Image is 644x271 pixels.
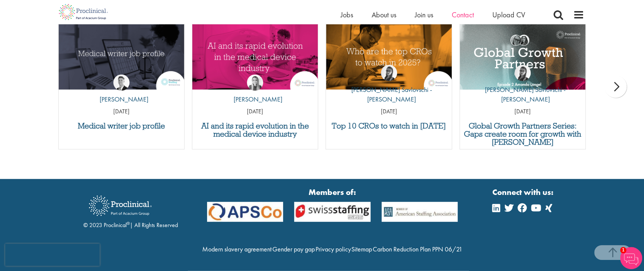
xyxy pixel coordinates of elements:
a: Privacy policy [315,245,351,253]
p: [PERSON_NAME] [228,95,282,104]
a: George Watson [PERSON_NAME] [94,75,148,108]
strong: Members of: [207,186,458,198]
p: [DATE] [59,107,184,116]
a: Global Growth Partners Series: Gaps create room for growth with [PERSON_NAME] [464,122,582,146]
img: Chatbot [620,247,642,269]
div: next [605,76,627,98]
a: Theodora Savlovschi - Wicks [PERSON_NAME] Savlovschi - [PERSON_NAME] [460,65,585,107]
a: Link to a post [460,24,585,90]
p: [DATE] [326,107,451,116]
a: Theodora Savlovschi - Wicks [PERSON_NAME] Savlovschi - [PERSON_NAME] [326,65,451,107]
a: Modern slavery agreement [202,245,272,253]
img: Theodora Savlovschi - Wicks [381,65,397,81]
img: George Watson [113,75,130,91]
strong: Connect with us: [492,186,555,198]
p: [PERSON_NAME] Savlovschi - [PERSON_NAME] [460,85,585,104]
a: Sitemap [351,245,372,253]
a: About us [372,10,396,20]
a: Upload CV [492,10,525,20]
img: Top 10 CROs 2025 | Proclinical [326,24,451,90]
iframe: reCAPTCHA [5,244,100,266]
p: [DATE] [192,107,318,116]
a: Link to a post [59,24,184,90]
a: Hannah Burke [PERSON_NAME] [228,75,282,108]
img: Proclinical Recruitment [83,191,157,221]
span: 1 [620,247,626,253]
img: Hannah Burke [247,75,263,91]
a: AI and its rapid evolution in the medical device industry [196,122,314,138]
a: Link to a post [326,24,451,90]
p: [PERSON_NAME] [94,95,148,104]
a: Top 10 CROs to watch in [DATE] [330,122,448,130]
img: APSCo [202,202,289,222]
a: Jobs [341,10,353,20]
sup: ® [127,220,130,226]
img: Theodora Savlovschi - Wicks [514,65,531,81]
img: Medical writer job profile [58,24,184,90]
p: [DATE] [460,107,585,116]
a: Join us [415,10,433,20]
p: [PERSON_NAME] Savlovschi - [PERSON_NAME] [326,85,451,104]
a: Gender pay gap [272,245,315,253]
a: Carbon Reduction Plan PPN 06/21 [373,245,462,253]
a: Link to a post [192,24,318,90]
img: APSCo [289,202,376,222]
a: Contact [452,10,474,20]
div: © 2023 Proclinical | All Rights Reserved [83,190,178,230]
img: APSCo [376,202,464,222]
img: AI and Its Impact on the Medical Device Industry | Proclinical [192,24,318,90]
a: Medical writer job profile [62,122,180,130]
